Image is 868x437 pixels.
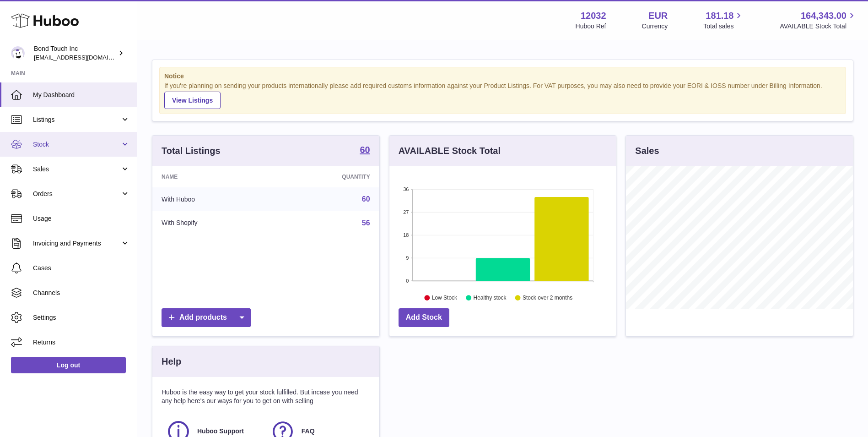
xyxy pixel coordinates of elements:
[362,195,370,203] a: 60
[432,295,458,301] text: Low Stock
[34,54,135,61] span: [EMAIL_ADDRESS][DOMAIN_NAME]
[33,140,120,149] span: Stock
[33,165,120,174] span: Sales
[302,427,315,436] span: FAQ
[706,10,733,22] span: 181.18
[33,338,130,347] span: Returns
[33,190,120,198] span: Orders
[164,72,841,81] strong: Notice
[33,289,130,297] span: Channels
[703,22,744,31] span: Total sales
[473,295,507,301] text: Healthy stock
[576,22,606,31] div: Huboo Ref
[33,91,130,99] span: My Dashboard
[801,10,846,22] span: 164,343.00
[406,255,409,261] text: 9
[635,145,659,157] h3: Sales
[33,214,130,223] span: Usage
[164,92,221,109] a: View Listings
[152,187,275,211] td: With Huboo
[642,22,668,31] div: Currency
[403,209,409,215] text: 27
[403,232,409,238] text: 18
[780,22,857,31] span: AVAILABLE Stock Total
[11,46,25,60] img: internalAdmin-12032@internal.huboo.com
[33,264,130,273] span: Cases
[780,10,857,31] a: 164,343.00 AVAILABLE Stock Total
[33,313,130,322] span: Settings
[33,239,120,248] span: Invoicing and Payments
[648,10,668,22] strong: EUR
[399,308,449,327] a: Add Stock
[197,427,244,436] span: Huboo Support
[34,44,116,62] div: Bond Touch Inc
[33,115,120,124] span: Listings
[275,166,379,187] th: Quantity
[362,219,370,227] a: 56
[162,145,221,157] h3: Total Listings
[523,295,572,301] text: Stock over 2 months
[162,308,251,327] a: Add products
[403,186,409,192] text: 36
[581,10,606,22] strong: 12032
[11,357,126,373] a: Log out
[360,145,370,154] strong: 60
[399,145,501,157] h3: AVAILABLE Stock Total
[164,82,841,109] div: If you're planning on sending your products internationally please add required customs informati...
[152,166,275,187] th: Name
[162,355,181,368] h3: Help
[406,278,409,284] text: 0
[703,10,744,31] a: 181.18 Total sales
[162,388,370,405] p: Huboo is the easy way to get your stock fulfilled. But incase you need any help here's our ways f...
[152,211,275,235] td: With Shopify
[360,145,370,156] a: 60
